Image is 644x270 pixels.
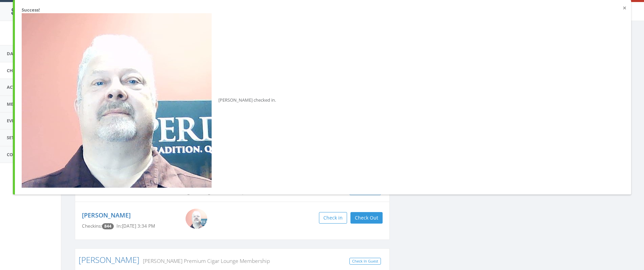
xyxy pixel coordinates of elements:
[22,7,624,13] div: Success!
[116,223,155,229] span: In: [DATE] 3:34 PM
[623,5,626,12] button: ×
[7,101,28,107] span: Members
[7,118,23,124] span: Events
[186,209,207,229] img: WIN_20200824_14_20_23_Pro.jpg
[102,223,114,229] span: Checkin count
[115,188,245,195] small: [PERSON_NAME] Premium Cigar Lounge Membership
[7,151,35,158] span: Contact Us
[22,13,624,188] div: [PERSON_NAME] checked in.
[350,212,383,224] button: Check Out
[79,254,139,265] a: [PERSON_NAME]
[22,13,212,188] img: WIN_20200824_14_20_23_Pro.jpg
[139,257,270,265] small: [PERSON_NAME] Premium Cigar Lounge Membership
[8,5,50,18] img: speedin_logo.png
[82,223,102,229] span: Checkins:
[7,134,27,141] span: Settings
[349,258,381,265] a: Check In Guest
[82,211,131,219] a: [PERSON_NAME]
[319,212,347,224] button: Check in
